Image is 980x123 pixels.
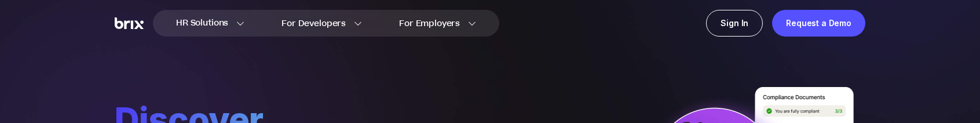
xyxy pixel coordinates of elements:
[706,10,763,37] a: Sign In
[772,10,865,37] a: Request a Demo
[115,17,144,30] img: Brix Logo
[399,17,460,30] span: For Employers
[176,14,228,32] span: HR Solutions
[281,17,346,30] span: For Developers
